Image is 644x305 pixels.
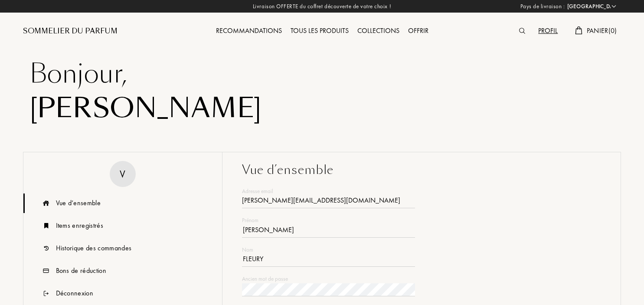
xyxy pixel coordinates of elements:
[242,275,415,283] div: Ancien mot de passe
[353,26,404,37] div: Collections
[242,161,601,179] div: Vue d’ensemble
[56,220,103,231] div: Items enregistrés
[41,261,52,281] img: icn_code.svg
[587,26,617,35] span: Panier ( 0 )
[611,3,617,10] img: arrow_w.png
[575,26,582,34] img: cart.svg
[212,26,286,35] a: Recommandations
[212,26,286,37] div: Recommandations
[23,26,118,36] a: Sommelier du Parfum
[404,26,433,37] div: Offrir
[286,26,353,37] div: Tous les produits
[41,216,52,236] img: icn_book.svg
[519,28,525,34] img: search_icn.svg
[56,243,132,253] div: Historique des commandes
[242,195,415,208] div: [PERSON_NAME][EMAIL_ADDRESS][DOMAIN_NAME]
[56,266,106,276] div: Bons de réduction
[120,166,125,181] div: V
[534,26,562,35] a: Profil
[242,187,415,196] div: Adresse email
[56,198,101,208] div: Vue d’ensemble
[29,91,615,126] div: [PERSON_NAME]
[41,284,52,303] img: icn_logout.svg
[29,56,615,91] div: Bonjour ,
[242,216,415,225] div: Prénom
[520,2,565,11] span: Pays de livraison :
[56,288,94,298] div: Déconnexion
[41,193,52,213] img: icn_overview.svg
[286,26,353,35] a: Tous les produits
[534,26,562,37] div: Profil
[242,246,415,254] div: Nom
[41,239,52,258] img: icn_history.svg
[404,26,433,35] a: Offrir
[353,26,404,35] a: Collections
